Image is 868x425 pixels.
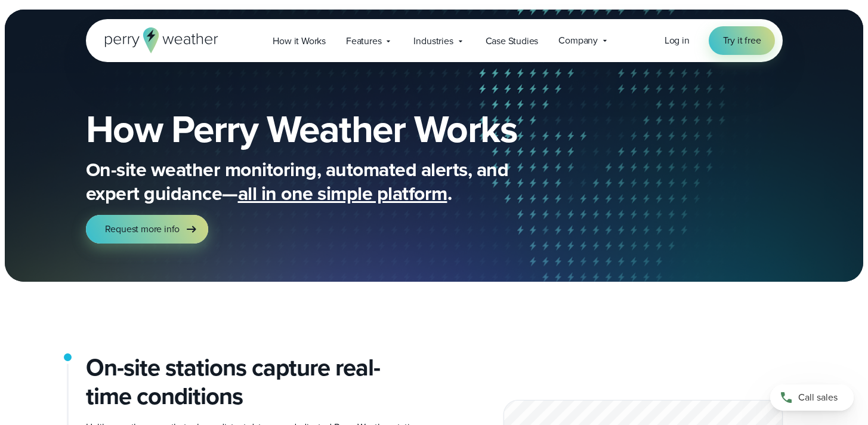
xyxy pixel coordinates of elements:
[770,384,854,411] a: Call sales
[798,390,838,405] span: Call sales
[475,29,549,53] a: Case Studies
[723,33,761,48] span: Try it free
[86,215,209,244] a: Request more info
[558,33,598,48] span: Company
[346,34,381,48] span: Features
[86,158,563,205] p: On-site weather monitoring, automated alerts, and expert guidance— .
[86,110,604,148] h1: How Perry Weather Works
[262,29,336,53] a: How it Works
[709,26,776,55] a: Try it free
[665,33,690,47] span: Log in
[665,33,690,48] a: Log in
[413,34,453,48] span: Industries
[105,222,180,236] span: Request more info
[273,34,326,48] span: How it Works
[486,34,539,48] span: Case Studies
[238,179,447,208] span: all in one simple platform
[86,353,425,411] h2: On-site stations capture real-time conditions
